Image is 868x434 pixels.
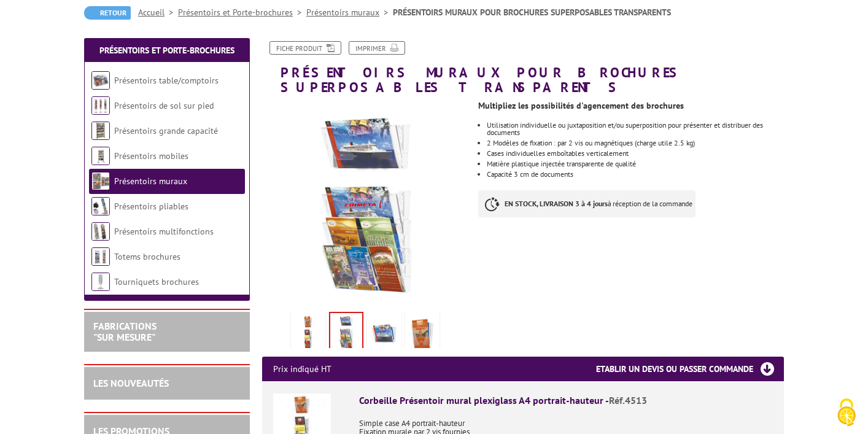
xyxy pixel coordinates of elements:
a: Présentoirs et Porte-brochures [99,45,234,56]
button: Cookies (fenêtre modale) [825,392,868,434]
a: Retour [84,6,131,20]
img: Tourniquets brochures [91,273,110,291]
a: Imprimer [349,41,405,55]
img: corbeille_murale_plexi_a4_paysage_largeur_4512_1.jpg [262,101,469,308]
img: Présentoirs multifonctions [91,222,110,241]
li: PRÉSENTOIRS MURAUX POUR BROCHURES SUPERPOSABLES TRANSPARENTS [393,6,671,18]
li: Utilisation individuelle ou juxtaposition et/ou superposition pour présenter et distribuer des do... [487,122,784,136]
a: Tourniquets brochures [114,276,199,287]
img: corbeille_murale_plexi_a4_paysage_largeur_4512_1.jpg [330,313,362,351]
span: Réf.4513 [609,394,647,406]
img: Cookies (fenêtre modale) [831,397,862,428]
strong: EN STOCK, LIVRAISON 3 à 4 jours [505,199,608,208]
a: Fiche produit [269,41,341,55]
img: Présentoirs pliables [91,197,110,215]
a: LES NOUVEAUTÉS [93,377,169,389]
img: Présentoirs table/comptoirs [91,71,110,90]
h1: PRÉSENTOIRS MURAUX POUR BROCHURES SUPERPOSABLES TRANSPARENTS [253,41,793,95]
a: FABRICATIONS"Sur Mesure" [93,320,157,343]
li: Cases individuelles emboîtables verticalement [487,150,784,157]
h3: Etablir un devis ou passer commande [596,357,784,381]
a: Accueil [138,7,178,18]
div: Corbeille Présentoir mural plexiglass A4 portrait-hauteur - [359,393,773,408]
a: Présentoirs muraux [306,7,393,18]
li: Capacité 3 cm de documents [487,171,784,178]
img: Présentoirs grande capacité [91,122,110,140]
p: Prix indiqué HT [273,357,331,381]
li: 2 Modèles de fixation : par 2 vis ou magnétiques (charge utile 2.5 kg) [487,139,784,147]
img: presentoirs_muraux_4513_1.jpg [293,314,323,352]
a: Totems brochures [114,251,180,262]
a: Présentoirs mobiles [114,150,188,161]
a: Présentoirs pliables [114,201,188,212]
a: Présentoirs et Porte-brochures [178,7,306,18]
img: Présentoirs muraux [91,172,110,190]
a: Présentoirs grande capacité [114,125,218,136]
p: à réception de la commande [478,190,696,217]
img: Présentoirs de sol sur pied [91,96,110,115]
img: corbeille_murale_magnetique_plexi_a4_paysage_largeur_4502_1.jpg [370,314,399,352]
img: Totems brochures [91,247,110,266]
img: Présentoirs mobiles [91,147,110,165]
li: Matière plastique injectée transparente de qualité [487,160,784,168]
img: corbeille_murale_magnetique_plexi_a4_portrait_hauteur_4503_1.jpg [408,314,437,352]
strong: Multipliez les possibilités d'agencement des brochures [478,100,684,111]
a: Présentoirs de sol sur pied [114,100,214,111]
a: Présentoirs table/comptoirs [114,75,219,86]
a: Présentoirs muraux [114,176,187,187]
a: Présentoirs multifonctions [114,226,214,237]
